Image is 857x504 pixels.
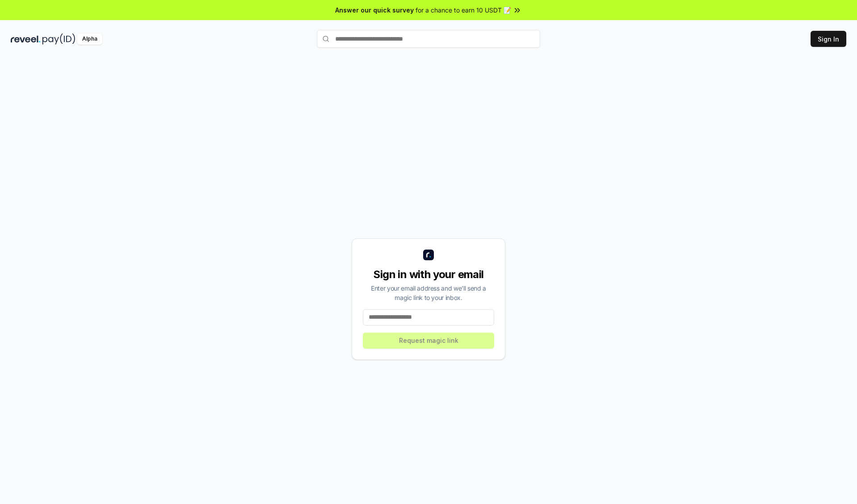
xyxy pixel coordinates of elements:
img: reveel_dark [11,33,41,45]
div: Sign in with your email [363,267,494,282]
div: Enter your email address and we’ll send a magic link to your inbox. [363,283,494,302]
span: Answer our quick survey [335,5,414,15]
span: for a chance to earn 10 USDT 📝 [416,5,511,15]
img: pay_id [42,33,75,45]
div: Alpha [77,33,102,45]
button: Sign In [811,31,846,47]
img: logo_small [423,250,434,260]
